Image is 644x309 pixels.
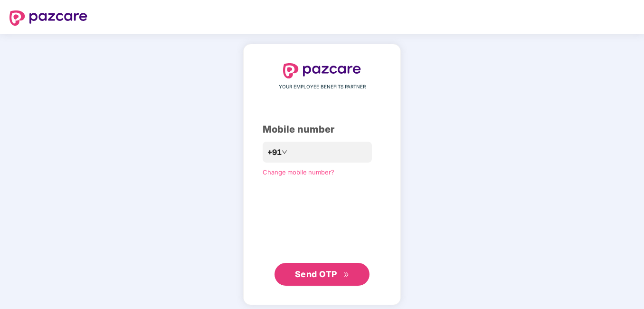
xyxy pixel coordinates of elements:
span: YOUR EMPLOYEE BENEFITS PARTNER [279,83,366,91]
img: logo [9,10,87,26]
a: Change mobile number? [263,168,334,176]
button: Send OTPdouble-right [275,263,369,286]
img: logo [283,63,361,78]
div: Mobile number [263,122,381,137]
span: double-right [343,272,350,278]
span: +91 [267,146,282,158]
span: Send OTP [295,269,337,279]
span: down [282,149,287,155]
